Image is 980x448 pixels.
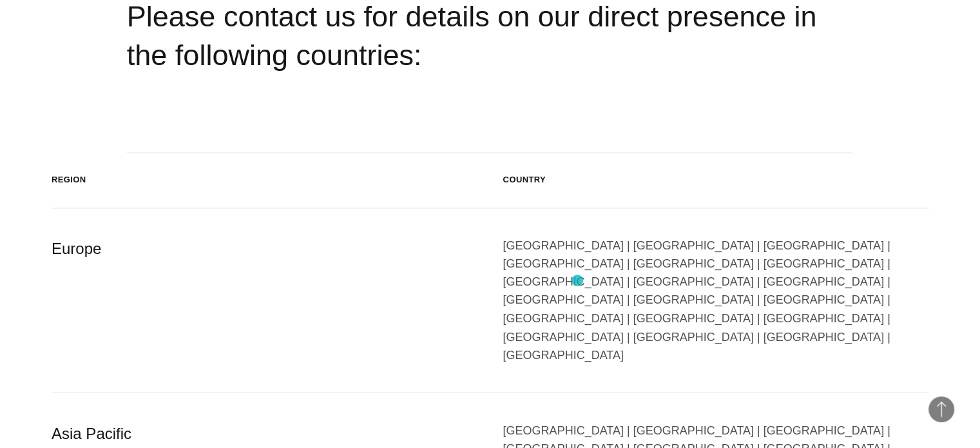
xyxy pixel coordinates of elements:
button: Back to Top [928,396,954,422]
div: [GEOGRAPHIC_DATA] | [GEOGRAPHIC_DATA] | [GEOGRAPHIC_DATA] | [GEOGRAPHIC_DATA] | [GEOGRAPHIC_DATA]... [503,237,929,364]
div: Region [52,173,477,186]
div: Europe [52,237,477,364]
div: Country [503,173,929,186]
